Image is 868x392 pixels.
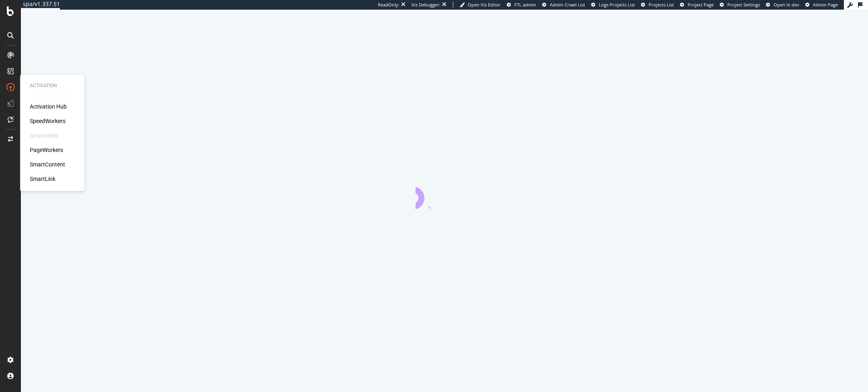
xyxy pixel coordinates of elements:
[416,180,473,209] div: animation
[30,160,65,168] a: SmartContent
[411,2,440,8] div: Viz Debugger:
[542,2,585,8] a: Admin Crawl List
[460,2,501,8] a: Open Viz Editor
[599,2,635,8] span: Logs Projects List
[378,2,399,8] div: ReadOnly:
[720,2,760,8] a: Project Settings
[30,146,63,154] a: PageWorkers
[813,2,838,8] span: Admin Page
[30,117,66,125] a: SpeedWorkers
[805,2,838,8] a: Admin Page
[514,2,536,8] span: FTL admin
[507,2,536,8] a: FTL admin
[468,2,501,8] span: Open Viz Editor
[30,131,59,140] div: SmartIndex
[30,175,55,183] a: SmartLink
[688,2,714,8] span: Project Page
[30,82,75,89] div: Activation
[30,103,67,111] a: Activation Hub
[591,2,635,8] a: Logs Projects List
[680,2,714,8] a: Project Page
[649,2,674,8] span: Projects List
[641,2,674,8] a: Projects List
[727,2,760,8] span: Project Settings
[766,2,799,8] a: Open in dev
[550,2,585,8] span: Admin Crawl List
[774,2,799,8] span: Open in dev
